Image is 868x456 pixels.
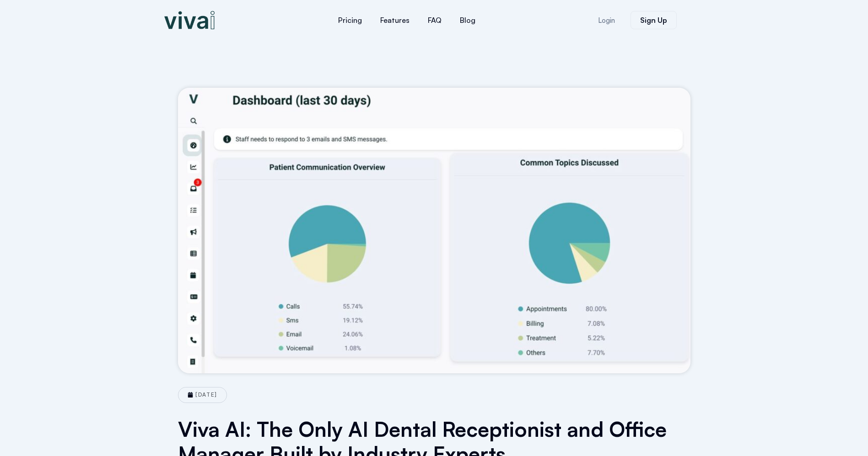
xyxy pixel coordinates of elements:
[195,391,217,398] time: [DATE]
[587,11,626,29] a: Login
[371,9,419,31] a: Features
[188,392,217,398] a: [DATE]
[274,9,539,31] nav: Menu
[419,9,451,31] a: FAQ
[451,9,485,31] a: Blog
[598,17,615,24] span: Login
[329,9,371,31] a: Pricing
[640,16,667,24] span: Sign Up
[631,11,677,29] a: Sign Up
